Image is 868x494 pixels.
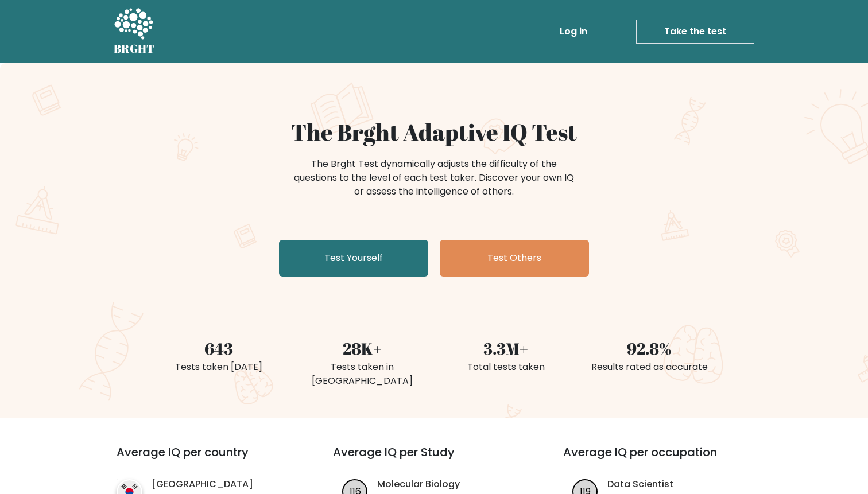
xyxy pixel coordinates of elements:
[154,360,284,374] div: Tests taken [DATE]
[377,477,460,491] a: Molecular Biology
[441,336,571,360] div: 3.3M+
[555,20,592,43] a: Log in
[584,360,714,374] div: Results rated as accurate
[152,477,253,491] a: [GEOGRAPHIC_DATA]
[607,477,673,491] a: Data Scientist
[584,336,714,360] div: 92.8%
[333,445,536,473] h3: Average IQ per Study
[441,360,571,374] div: Total tests taken
[117,445,292,473] h3: Average IQ per country
[297,336,427,360] div: 28K+
[154,118,714,146] h1: The Brght Adaptive IQ Test
[636,20,754,44] a: Take the test
[279,240,428,277] a: Test Yourself
[290,157,578,199] div: The Brght Test dynamically adjusts the difficulty of the questions to the level of each test take...
[297,360,427,388] div: Tests taken in [GEOGRAPHIC_DATA]
[114,42,155,56] h5: BRGHT
[563,445,766,473] h3: Average IQ per occupation
[440,240,589,277] a: Test Others
[114,5,155,59] a: BRGHT
[154,336,284,360] div: 643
